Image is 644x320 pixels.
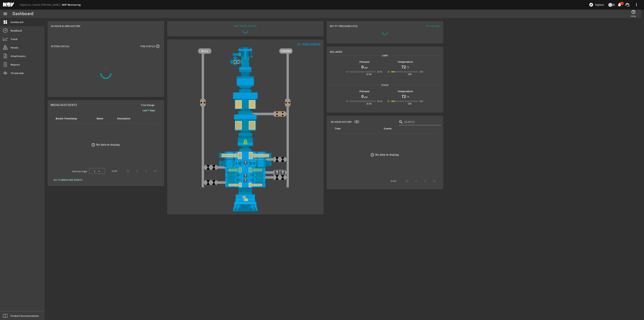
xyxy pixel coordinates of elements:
span: Breached Events [51,103,77,107]
span: psi [364,95,368,99]
div: 20.0k [377,70,382,74]
div: 250 [408,72,411,76]
img: ValveCloseBlock.png [280,111,285,117]
div: 32 [387,99,390,103]
div: No data to display. [96,143,120,147]
img: ValveClose.png [274,157,280,162]
img: ShearRamOpenBlock.png [198,151,292,159]
div: 20.0k [377,99,382,103]
img: ValveClose.png [211,165,217,170]
span: Thresholds [11,71,24,75]
mat-icon: info_outline [296,43,301,46]
div: No data to display. [375,153,399,157]
div: Key PT Pressures (PSI) [330,24,385,29]
div: 350 [419,99,423,103]
img: UnknownValve.png [280,170,285,175]
span: Active Pod [426,24,440,28]
div: Description [117,117,142,121]
div: 250 [408,102,411,106]
span: psi [364,66,368,69]
mat-icon: menu [3,12,8,16]
img: ValveClose.png [205,180,211,185]
span: Pod Status [140,44,155,48]
mat-icon: error_outline [91,143,95,147]
img: PipeRamOpenBlock.png [198,182,292,188]
div: 350 [419,70,423,74]
a: Noble [PERSON_NAME] [33,3,62,6]
span: °F [406,66,409,69]
div: 0 [347,99,348,103]
span: 24-Hour Alarm History [51,24,80,28]
img: ValveCloseBlock.png [274,111,280,117]
button: GO TO BREACHED EVENTS [51,176,85,183]
div: Time [334,127,379,131]
button: more_vert [632,0,641,9]
span: Attachments [11,54,26,58]
img: ValveClose.png [274,175,280,180]
mat-icon: error_outline [370,153,374,157]
span: System Status [51,44,69,48]
mat-icon: notifications [617,2,622,7]
b: Pressure [359,90,370,93]
span: 48-Hour History [331,120,352,124]
span: Reports [11,63,20,66]
span: Readback [11,29,22,32]
h1: 0 [361,64,364,70]
mat-icon: explore [589,2,593,7]
a: BOP Monitoring [62,3,81,7]
div: Items per page: [72,169,88,173]
div: Name [96,117,112,121]
span: Help [631,14,636,18]
i: search [399,120,403,124]
div: 0 [354,120,360,124]
img: RiserConnectorLock.png [198,136,292,151]
img: Valve2CloseBlock.png [234,59,239,65]
div: Events [383,127,434,131]
div: Time [335,127,341,131]
mat-icon: help_outline [631,10,636,14]
div: 15.0k [366,102,372,106]
img: UpperAnnularOpenBlock.png [198,92,292,114]
h1: 72 [401,93,406,99]
span: Stack [380,83,390,87]
b: Last 7 days [143,109,155,112]
h1: 0 [361,93,364,99]
div: Wellbore [327,47,443,54]
span: GO TO BREACHED EVENTS [54,178,82,182]
img: Unknown.png [198,172,292,179]
div: 15.0k [366,72,372,76]
mat-icon: dashboard [3,20,8,24]
b: Pressure [359,60,370,64]
button: Explore [587,2,605,8]
div: 32 [387,70,390,74]
img: FlexJoint.png [198,70,292,92]
span: LMRP [380,54,389,57]
img: Unknown.png [198,177,292,184]
b: Temperature [398,60,413,64]
div: Events [384,127,392,131]
div: Dashboard [12,12,33,16]
input: Search [404,120,438,124]
img: LowerAnnularOpenBlock.png [198,114,292,136]
div: BOP STACK STATUS [234,24,256,28]
div: 0 [347,70,348,74]
img: ValveClose.png [205,165,211,170]
div: 0 of 0 [391,179,396,183]
span: Product Documentation [11,314,39,318]
b: Temperature [398,90,413,93]
span: °F [406,95,409,99]
img: UnknownValve.png [274,170,280,175]
img: Valve2CloseBlock.png [285,100,291,105]
div: Name [97,117,103,121]
div: Description [117,117,130,121]
div: Breach Timestamp [55,117,92,121]
img: ValveClose.png [280,157,285,162]
div: 0 of 0 [112,169,117,173]
img: Valve2CloseBlock.png [200,100,206,105]
img: ValveClose.png [211,180,217,185]
span: Panels [11,46,18,49]
h1: 72 [401,64,406,70]
button: Last 7 days [140,107,158,114]
mat-icon: support_agent [625,2,630,7]
img: WellheadConnectorUnlockBlock.png [198,187,292,211]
